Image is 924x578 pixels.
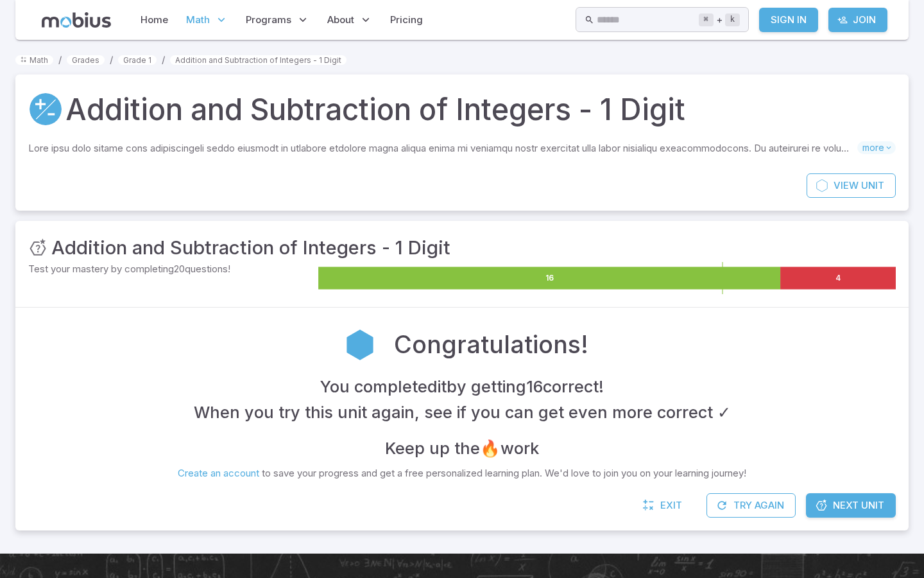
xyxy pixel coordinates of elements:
[386,5,427,35] a: Pricing
[15,53,909,67] nav: breadcrumb
[806,493,896,518] a: Next Unit
[833,498,884,512] span: Next Unit
[178,467,259,479] a: Create an account
[660,498,682,512] span: Exit
[828,8,887,32] a: Join
[137,5,172,35] a: Home
[178,466,746,480] p: to save your progress and get a free personalized learning plan. We'd love to join you on your le...
[861,179,884,193] span: Unit
[65,87,685,131] h1: Addition and Subtraction of Integers - 1 Digit
[194,399,731,425] h4: When you try this unit again, see if you can get even more correct ✓
[110,53,113,67] li: /
[699,13,714,26] kbd: ⌘
[67,55,105,65] a: Grades
[385,435,539,461] h4: Keep up the 🔥 work
[327,13,354,27] span: About
[320,374,604,399] h4: You completed it by getting 16 correct !
[170,55,346,65] a: Addition and Subtraction of Integers - 1 Digit
[186,13,210,27] span: Math
[725,13,740,26] kbd: k
[706,493,796,518] button: Try Again
[636,493,691,518] a: Exit
[28,141,857,155] p: Lore ipsu dolo sitame cons adipiscingeli seddo eiusmodt in utlabore etdolore magna aliqua enima m...
[58,53,62,67] li: /
[834,179,859,193] span: View
[699,12,740,28] div: +
[807,173,896,198] a: ViewUnit
[246,13,291,27] span: Programs
[118,55,157,65] a: Grade 1
[759,8,818,32] a: Sign In
[28,92,63,127] a: Addition and Subtraction
[28,262,316,276] p: Test your mastery by completing 20 questions!
[162,53,165,67] li: /
[15,55,53,65] a: Math
[394,327,588,363] h2: Congratulations!
[51,234,450,262] h3: Addition and Subtraction of Integers - 1 Digit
